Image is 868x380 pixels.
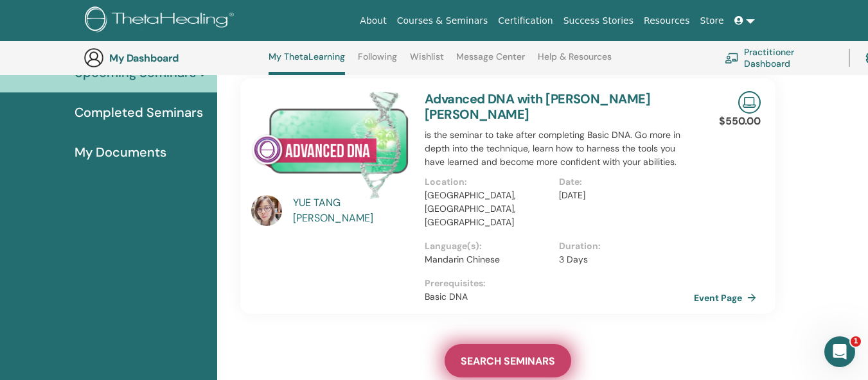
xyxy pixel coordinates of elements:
p: 3 Days [559,253,686,266]
p: Language(s) : [425,239,552,253]
img: chalkboard-teacher.svg [725,53,739,63]
a: Courses & Seminars [392,9,493,33]
a: Resources [639,9,695,33]
p: [GEOGRAPHIC_DATA], [GEOGRAPHIC_DATA], [GEOGRAPHIC_DATA] [425,189,552,229]
a: Wishlist [410,51,444,72]
img: generic-user-icon.jpg [84,47,104,68]
a: Help & Resources [538,51,612,72]
a: About [355,9,391,33]
p: Duration : [559,239,686,253]
img: logo.png [85,6,238,35]
p: Mandarin Chinese [425,253,552,266]
p: [DATE] [559,189,686,202]
a: Advanced DNA with [PERSON_NAME] [PERSON_NAME] [425,91,650,123]
span: My Documents [75,142,166,162]
img: default.jpg [251,195,282,226]
a: SEARCH SEMINARS [445,344,571,377]
p: is the seminar to take after completing Basic DNA. Go more in depth into the technique, learn how... [425,128,694,169]
h3: My Dashboard [109,52,238,64]
a: Store [695,9,729,33]
p: Location : [425,175,552,189]
a: My ThetaLearning [269,51,345,75]
a: Event Page [694,288,761,307]
p: Prerequisites : [425,277,694,290]
span: Completed Seminars [75,103,203,122]
iframe: Intercom live chat [824,336,855,367]
a: Following [358,51,397,72]
p: $550.00 [719,114,761,129]
a: YUE TANG [PERSON_NAME] [293,195,412,226]
img: Advanced DNA [251,91,409,199]
p: Date : [559,175,686,189]
p: Basic DNA [425,290,694,304]
a: Success Stories [558,9,639,33]
span: 1 [851,336,861,347]
a: Certification [493,9,558,33]
a: Practitioner Dashboard [725,44,833,72]
img: Live Online Seminar [738,91,761,114]
a: Message Center [456,51,525,72]
span: SEARCH SEMINARS [461,354,555,368]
